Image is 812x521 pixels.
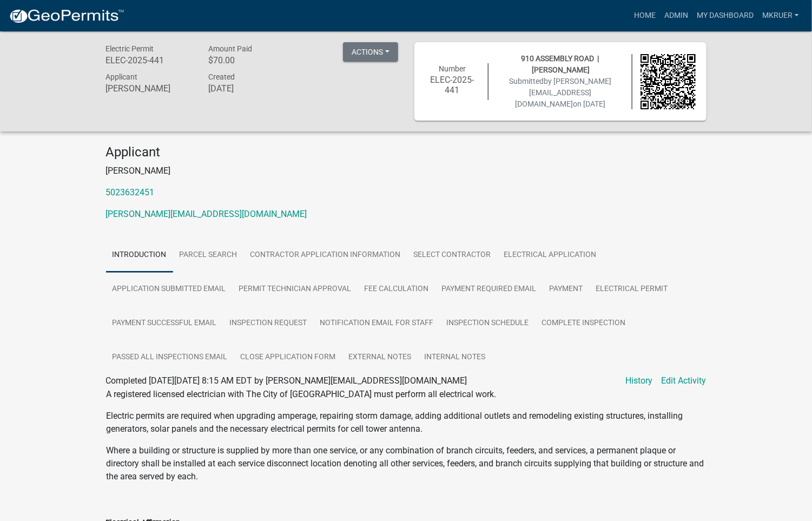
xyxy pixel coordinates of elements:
[106,238,173,273] a: Introduction
[244,238,407,273] a: Contractor Application Information
[509,77,611,108] span: Submitted on [DATE]
[758,5,803,26] a: mkruer
[536,306,632,341] a: Complete Inspection
[106,55,193,65] h6: ELEC-2025-441
[435,272,543,307] a: Payment Required Email
[107,444,706,483] p: Where a building or structure is supplied by more than one service, or any combination of branch ...
[208,72,235,81] span: Created
[208,44,252,53] span: Amount Paid
[233,272,358,307] a: Permit Technician Approval
[106,164,707,177] p: [PERSON_NAME]
[208,83,295,94] h6: [DATE]
[692,5,758,26] a: My Dashboard
[590,272,675,307] a: Electrical Permit
[641,54,696,109] img: QR code
[208,55,295,65] h6: $70.00
[498,238,603,273] a: Electrical Application
[106,272,233,307] a: Application Submitted Email
[223,306,314,341] a: Inspection Request
[173,238,244,273] a: Parcel search
[630,5,660,26] a: Home
[106,209,307,219] a: [PERSON_NAME][EMAIL_ADDRESS][DOMAIN_NAME]
[106,44,154,53] span: Electric Permit
[425,75,480,95] h6: ELEC-2025-441
[107,388,706,401] p: A registered licensed electrician with The City of [GEOGRAPHIC_DATA] must perform all electrical ...
[234,340,342,375] a: Close Application Form
[106,375,467,386] span: Completed [DATE][DATE] 8:15 AM EDT by [PERSON_NAME][EMAIL_ADDRESS][DOMAIN_NAME]
[106,72,138,81] span: Applicant
[106,340,234,375] a: Passed All Inspections Email
[106,144,707,160] h4: Applicant
[107,410,706,436] p: Electric permits are required when upgrading amperage, repairing storm damage, adding additional ...
[358,272,435,307] a: Fee Calculation
[626,374,653,387] a: History
[342,340,418,375] a: External Notes
[106,306,223,341] a: Payment Successful Email
[439,64,466,73] span: Number
[515,77,611,108] span: by [PERSON_NAME][EMAIL_ADDRESS][DOMAIN_NAME]
[314,306,440,341] a: Notification Email for Staff
[660,5,692,26] a: Admin
[407,238,498,273] a: Select contractor
[662,374,707,387] a: Edit Activity
[106,83,193,94] h6: [PERSON_NAME]
[521,54,599,74] span: 910 ASSEMBLY ROAD | [PERSON_NAME]
[343,42,398,62] button: Actions
[418,340,492,375] a: Internal Notes
[543,272,590,307] a: Payment
[106,187,155,197] a: 5023632451
[440,306,536,341] a: Inspection Schedule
